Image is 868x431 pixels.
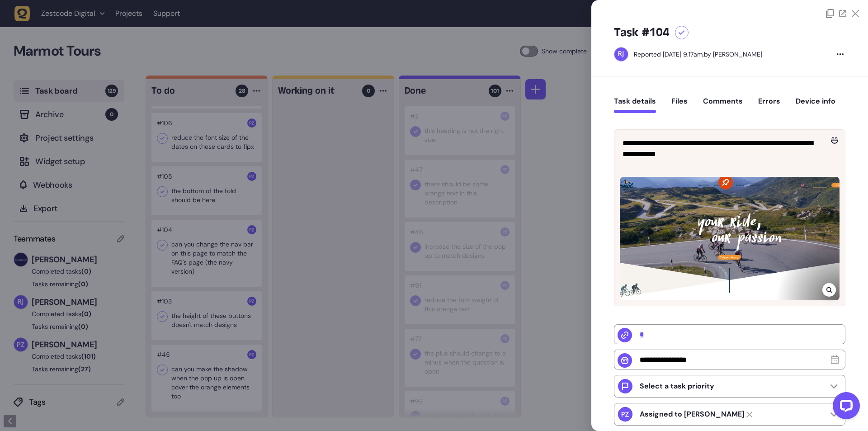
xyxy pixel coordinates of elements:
button: Files [671,97,688,113]
strong: Paris Zisis [640,410,745,419]
h5: Task #104 [614,25,670,40]
p: Select a task priority [640,382,714,391]
img: Riki-leigh Jones [614,47,628,61]
div: by [PERSON_NAME] [634,50,762,59]
button: Device info [796,97,835,113]
button: Comments [703,97,743,113]
button: Errors [758,97,780,113]
div: Reported [DATE] 9.17am, [634,50,704,58]
button: Task details [614,97,656,113]
iframe: LiveChat chat widget [826,388,863,426]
